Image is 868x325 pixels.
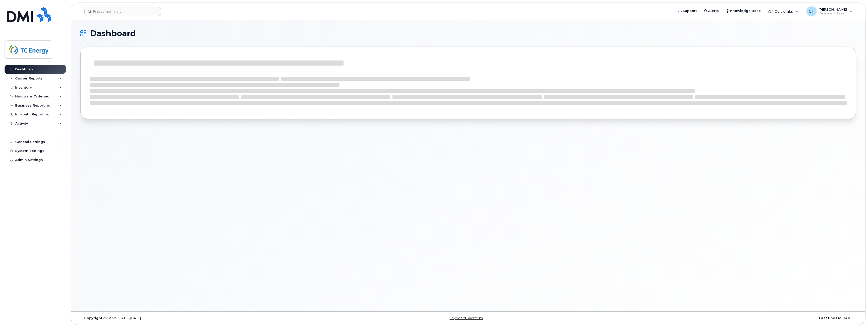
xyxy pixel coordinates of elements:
span: Dashboard [90,30,136,37]
strong: Copyright [84,316,102,320]
a: Keyboard Shortcuts [449,316,483,320]
strong: Last Update [819,316,841,320]
div: MyServe [DATE]–[DATE] [80,316,339,320]
div: [DATE] [597,316,856,320]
